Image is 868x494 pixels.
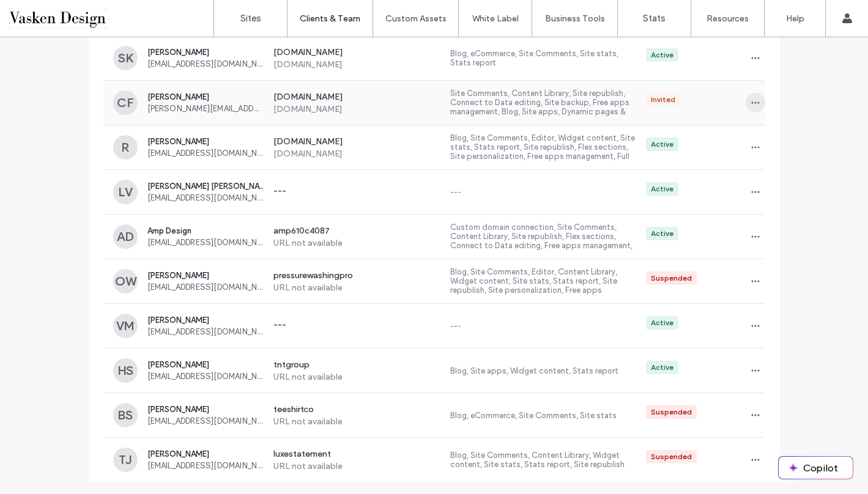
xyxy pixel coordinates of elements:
[651,183,673,194] div: Active
[147,149,264,158] span: [EMAIL_ADDRESS][DOMAIN_NAME]
[147,92,264,101] span: [PERSON_NAME]
[103,393,765,438] a: BS[PERSON_NAME][EMAIL_ADDRESS][DOMAIN_NAME]teeshirtcoURL not availableBlog, eCommerce, Site Comme...
[147,282,264,292] span: [EMAIL_ADDRESS][DOMAIN_NAME]
[273,149,441,159] label: [DOMAIN_NAME]
[450,322,636,331] label: ---
[651,50,673,61] div: Active
[147,405,264,414] span: [PERSON_NAME]
[147,59,264,68] span: [EMAIL_ADDRESS][DOMAIN_NAME]
[273,59,441,70] label: [DOMAIN_NAME]
[651,407,692,418] div: Suspended
[147,226,264,235] span: Amp Design
[651,362,673,373] div: Active
[450,451,636,469] label: Blog, Site Comments, Content Library, Widget content, Site stats, Stats report, Site republish
[103,170,765,215] a: LV[PERSON_NAME] [PERSON_NAME][EMAIL_ADDRESS][DOMAIN_NAME]------Active
[147,182,264,191] span: [PERSON_NAME] [PERSON_NAME]
[707,13,749,24] label: Resources
[385,13,447,24] label: Custom Assets
[103,259,765,304] a: OW[PERSON_NAME][EMAIL_ADDRESS][DOMAIN_NAME]pressurewashingproURL not availableBlog, Site Comments...
[147,327,264,336] span: [EMAIL_ADDRESS][DOMAIN_NAME]
[113,180,138,204] div: LV
[450,411,636,420] label: Blog, eCommerce, Site Comments, Site stats
[273,404,441,416] label: teeshirtco
[651,228,673,239] div: Active
[103,215,765,259] a: ADAmp Design[EMAIL_ADDRESS][DOMAIN_NAME]amp610c4087URL not availableCustom domain connection, Sit...
[273,238,441,248] label: URL not available
[113,314,138,338] div: VM
[147,104,264,113] span: [PERSON_NAME][EMAIL_ADDRESS][DOMAIN_NAME]
[651,451,692,462] div: Suspended
[786,13,804,24] label: Help
[147,315,264,325] span: [PERSON_NAME]
[273,416,441,427] label: URL not available
[273,92,441,104] label: [DOMAIN_NAME]
[113,135,138,160] div: R
[103,348,765,393] a: HS[PERSON_NAME][EMAIL_ADDRESS][DOMAIN_NAME]tntgroupURL not availableBlog, Site apps, Widget conte...
[273,47,441,59] label: [DOMAIN_NAME]
[273,282,441,293] label: URL not available
[147,461,264,470] span: [EMAIL_ADDRESS][DOMAIN_NAME]
[300,13,360,24] label: Clients & Team
[545,13,605,24] label: Business Tools
[643,13,666,24] label: Stats
[273,186,440,198] label: ---
[147,238,264,247] span: [EMAIL_ADDRESS][DOMAIN_NAME]
[147,372,264,381] span: [EMAIL_ADDRESS][DOMAIN_NAME]
[103,125,765,170] a: R[PERSON_NAME][EMAIL_ADDRESS][DOMAIN_NAME][DOMAIN_NAME][DOMAIN_NAME]Blog, Site Comments, Editor, ...
[240,13,261,24] label: Sites
[113,224,138,249] div: AD
[103,438,765,482] a: TJ[PERSON_NAME][EMAIL_ADDRESS][DOMAIN_NAME]luxestatementURL not availableBlog, Site Comments, Con...
[113,269,138,293] div: OW
[103,36,765,81] a: SK[PERSON_NAME][EMAIL_ADDRESS][DOMAIN_NAME][DOMAIN_NAME][DOMAIN_NAME]Blog, eCommerce, Site Commen...
[147,137,264,146] span: [PERSON_NAME]
[147,416,264,426] span: [EMAIL_ADDRESS][DOMAIN_NAME]
[450,49,636,67] label: Blog, eCommerce, Site Comments, Site stats, Stats report
[651,317,673,328] div: Active
[113,90,138,115] div: CF
[113,46,138,70] div: SK
[147,449,264,459] span: [PERSON_NAME]
[273,359,441,372] label: tntgroup
[28,9,53,20] span: Help
[472,13,519,24] label: White Label
[450,366,636,375] label: Blog, Site apps, Widget content, Stats report
[147,48,264,57] span: [PERSON_NAME]
[273,226,441,238] label: amp610c4087
[273,270,441,282] label: pressurewashingpro
[147,271,264,280] span: [PERSON_NAME]
[113,358,138,383] div: HS
[273,104,441,114] label: [DOMAIN_NAME]
[113,403,138,427] div: BS
[450,133,636,161] label: Blog, Site Comments, Editor, Widget content, Site stats, Stats report, Site republish, Flex secti...
[273,449,441,461] label: luxestatement
[450,267,636,295] label: Blog, Site Comments, Editor, Content Library, Widget content, Site stats, Stats report, Site repu...
[147,360,264,369] span: [PERSON_NAME]
[651,273,692,284] div: Suspended
[651,139,673,150] div: Active
[450,223,636,251] label: Custom domain connection, Site Comments, Content Library, Site republish, Flex sections, Connect ...
[779,457,853,479] button: Copilot
[450,188,636,197] label: ---
[113,448,138,472] div: TJ
[273,372,441,382] label: URL not available
[147,193,264,202] span: [EMAIL_ADDRESS][DOMAIN_NAME]
[450,89,636,117] label: Site Comments, Content Library, Site republish, Connect to Data editing, Site backup, Free apps m...
[103,304,765,348] a: VM[PERSON_NAME][EMAIL_ADDRESS][DOMAIN_NAME]------Active
[273,461,441,471] label: URL not available
[273,136,441,149] label: [DOMAIN_NAME]
[651,94,675,105] div: Invited
[103,81,765,125] a: CF[PERSON_NAME][PERSON_NAME][EMAIL_ADDRESS][DOMAIN_NAME][DOMAIN_NAME][DOMAIN_NAME]Site Comments, ...
[273,320,440,332] label: ---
